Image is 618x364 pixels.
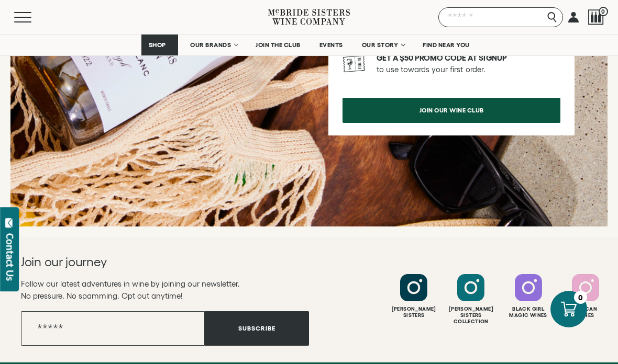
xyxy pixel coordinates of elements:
a: EVENTS [313,35,350,55]
span: 0 [599,7,608,16]
div: Contact Us [5,233,15,281]
p: to use towards your first order. [377,52,560,75]
a: OUR STORY [355,35,411,55]
span: join our wine club [401,100,502,120]
span: JOIN THE CLUB [256,41,301,49]
p: Follow our latest adventures in wine by joining our newsletter. No pressure. No spamming. Opt out... [21,278,309,302]
div: Black Girl Magic Wines [501,306,556,318]
a: Follow McBride Sisters Collection on Instagram [PERSON_NAME] SistersCollection [444,274,498,325]
span: SHOP [148,41,166,49]
a: Follow SHE CAN Wines on Instagram She CanWines [558,274,613,318]
strong: Get a $50 promo code at signup [377,53,507,62]
a: Follow Black Girl Magic Wines on Instagram Black GirlMagic Wines [501,274,556,318]
a: JOIN THE CLUB [249,35,307,55]
div: [PERSON_NAME] Sisters Collection [444,306,498,325]
a: OUR BRANDS [183,35,244,55]
input: Email [21,311,205,346]
a: join our wine club [343,98,560,123]
span: OUR BRANDS [190,41,231,49]
span: FIND NEAR YOU [423,41,470,49]
a: FIND NEAR YOU [416,35,477,55]
span: EVENTS [319,41,343,49]
a: Follow McBride Sisters on Instagram [PERSON_NAME]Sisters [387,274,441,318]
a: SHOP [141,35,178,55]
div: [PERSON_NAME] Sisters [387,306,441,318]
button: Subscribe [205,311,309,346]
span: OUR STORY [362,41,399,49]
div: 0 [574,291,587,304]
h2: Join our journey [21,254,280,270]
button: Mobile Menu Trigger [14,12,52,22]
